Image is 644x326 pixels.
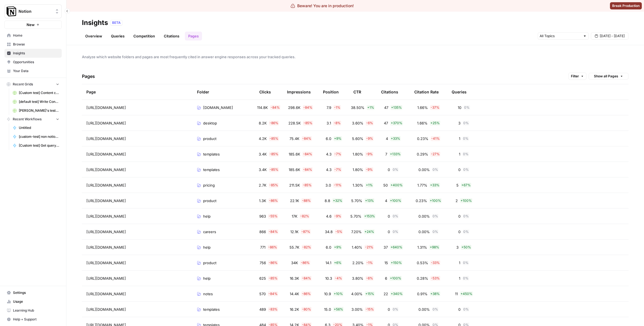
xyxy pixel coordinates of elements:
a: Insights [4,49,62,58]
span: + 38 % [430,291,440,296]
span: 38.50% [351,105,364,110]
span: + 10 % [333,291,343,296]
span: [custom-test] non notion page research [19,134,59,139]
span: + 100 % [429,198,442,203]
span: 10 [458,105,461,110]
span: pricing [203,182,215,188]
span: 0.00% [418,213,430,219]
span: - 84 % [302,167,313,172]
span: 0.23% [417,136,428,141]
div: Insights [82,18,108,27]
span: [URL][DOMAIN_NAME] [86,182,126,188]
span: + 32 % [332,198,343,203]
span: [URL][DOMAIN_NAME] [86,151,126,157]
span: + 9 % [333,245,342,250]
span: - 1 % [333,105,341,110]
span: 17K [292,213,298,219]
span: 22 [384,291,388,297]
span: - 37 % [430,105,440,110]
span: + 340 % [390,291,403,296]
span: Notion [19,9,52,14]
span: + 450 % [460,291,473,296]
span: 1.3K [259,198,266,203]
span: 1 [459,276,460,281]
button: Workspace: Notion [4,4,62,18]
span: + 25 % [430,121,440,126]
span: + 640 % [390,245,403,250]
span: 4.00% [351,291,363,297]
div: Impressions [287,84,311,100]
span: [URL][DOMAIN_NAME] [86,136,126,141]
span: 10.9 [324,291,331,297]
span: - 85 % [269,167,279,172]
span: 22.1K [290,198,299,203]
span: 0 % [462,152,469,157]
span: 3.4K [259,167,267,172]
div: Queries [452,84,467,100]
span: 15.0 [324,307,331,312]
button: New [4,21,62,29]
span: + 1 % [367,105,375,110]
span: 0 [458,307,461,312]
span: 0 % [463,167,469,172]
span: + 13 % [364,198,374,203]
span: 8.2K [259,120,267,126]
span: Help + Support [13,317,59,322]
a: [Custom test] Content creation flow [10,88,62,97]
span: 6.0 [326,244,331,250]
span: product [203,198,216,203]
span: 2.20% [352,260,364,266]
span: - 8 % [333,121,341,126]
span: 0.29% [417,151,428,157]
h4: Pages [82,68,95,84]
a: Overview [82,32,105,40]
span: 1.80% [353,167,363,172]
span: 0.00% [418,229,430,235]
span: 7.9 [327,105,331,110]
span: + 100 % [389,198,402,203]
span: 298.6K [288,105,301,110]
span: help [203,244,211,250]
span: 114.8K [257,105,268,110]
span: 3.60% [352,120,363,126]
span: 866 [259,229,266,235]
a: Citations [161,32,183,40]
button: Show all Pages [589,73,629,80]
div: Position [323,84,339,100]
span: - 7 % [334,167,342,172]
span: product [203,260,216,266]
span: - 82 % [302,245,312,250]
span: 0 % [462,136,469,141]
span: - 27 % [430,152,440,157]
span: [URL][DOMAIN_NAME] [86,229,126,235]
span: 4.3 [326,151,332,157]
span: 0.00% [418,307,430,312]
div: Beware! You are in production! [291,3,354,9]
span: [default test] Write Content Briefs [19,99,59,104]
span: 0 % [432,229,439,234]
span: 0 % [462,260,469,265]
span: Analyze which website folders and pages are most frequently cited in answer engine responses acro... [82,54,629,60]
span: 0 % [432,167,439,172]
span: [URL][DOMAIN_NAME] [86,291,126,297]
span: - 80 % [301,307,312,312]
span: - 1 % [366,260,373,265]
span: - 84 % [268,229,278,234]
span: - 33 % [430,260,440,265]
span: 0.23% [416,198,427,203]
span: 185.6K [289,151,300,157]
span: 4 [385,198,387,203]
span: 5.60% [352,136,363,141]
span: - 7 % [334,152,342,157]
span: 0 % [392,229,399,234]
span: - 15 % [365,307,374,312]
span: 0.91% [417,291,428,297]
span: 50 [383,182,388,188]
div: Clicks [259,84,271,100]
a: [default test] Write Content Briefs [10,97,62,106]
span: [URL][DOMAIN_NAME] [86,213,126,219]
span: 11 [455,291,458,297]
span: + 100 % [389,276,402,281]
span: - 86 % [268,245,278,250]
span: + 9 % [333,136,342,141]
